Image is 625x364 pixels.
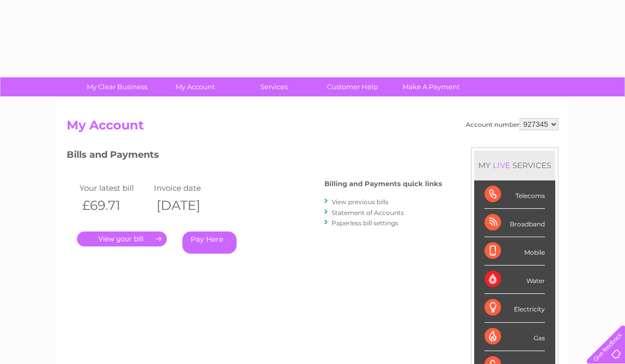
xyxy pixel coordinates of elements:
[466,118,558,130] div: Account number
[153,77,238,96] a: My Account
[485,323,545,351] div: Gas
[182,231,237,254] a: Pay Here
[388,77,474,96] a: Make A Payment
[332,219,398,227] a: Paperless bill settings
[485,294,545,322] div: Electricity
[67,147,442,166] h3: Bills and Payments
[231,77,317,96] a: Services
[151,195,226,216] th: [DATE]
[67,118,558,138] h2: My Account
[324,180,442,188] h4: Billing and Payments quick links
[485,237,545,266] div: Mobile
[491,160,512,170] div: LIVE
[74,77,160,96] a: My Clear Business
[77,181,151,195] td: Your latest bill
[77,231,167,246] a: .
[474,151,555,180] div: MY SERVICES
[485,180,545,209] div: Telecoms
[332,198,388,206] a: View previous bills
[485,266,545,294] div: Water
[485,209,545,237] div: Broadband
[332,209,404,217] a: Statement of Accounts
[151,181,226,195] td: Invoice date
[310,77,395,96] a: Customer Help
[77,195,151,216] th: £69.71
